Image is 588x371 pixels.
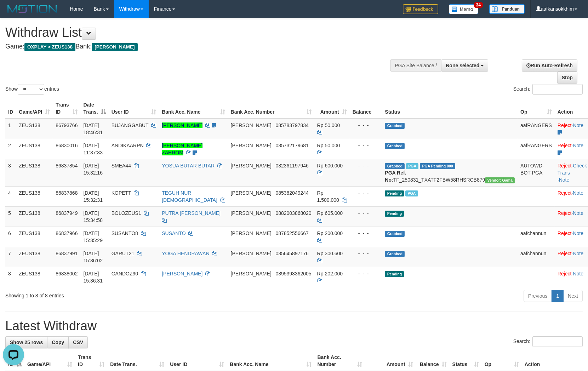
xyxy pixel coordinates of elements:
[385,123,405,129] span: Grabbed
[513,336,583,347] label: Search:
[112,143,144,148] span: ANDIKAARPN
[558,230,572,236] a: Reject
[112,251,135,256] span: GARUT21
[275,210,311,216] span: Copy 0882003868020 to clipboard
[10,339,43,345] span: Show 25 rows
[385,231,405,237] span: Grabbed
[56,251,78,256] span: 86837991
[16,227,53,247] td: ZEUS138
[558,271,572,276] a: Reject
[450,351,482,371] th: Status: activate to sort column ascending
[317,122,340,128] span: Rp 50.000
[385,211,404,217] span: Pending
[5,25,385,40] h1: Withdraw List
[275,251,308,256] span: Copy 085645897176 to clipboard
[5,336,47,348] a: Show 25 rows
[159,98,228,119] th: Bank Acc. Name: activate to sort column ascending
[385,190,404,196] span: Pending
[485,177,515,183] span: Vendor URL: https://trx31.1velocity.biz
[83,143,103,155] span: [DATE] 11:37:33
[518,98,555,119] th: Op: activate to sort column ascending
[317,143,340,148] span: Rp 50.000
[56,122,78,128] span: 86793766
[275,271,311,276] span: Copy 0895393362005 to clipboard
[449,4,479,14] img: Button%20Memo.svg
[83,251,103,263] span: [DATE] 15:36:02
[3,3,24,24] button: Open LiveChat chat widget
[52,339,64,345] span: Copy
[416,351,450,371] th: Balance: activate to sort column ascending
[524,290,552,302] a: Previous
[557,72,577,84] a: Stop
[5,139,16,159] td: 2
[365,351,416,371] th: Amount: activate to sort column ascending
[552,290,564,302] a: 1
[162,251,209,256] a: YOGA HENDRAWAN
[92,43,137,51] span: [PERSON_NAME]
[231,251,272,256] span: [PERSON_NAME]
[513,84,583,95] label: Search:
[558,163,572,169] a: Reject
[83,271,103,284] span: [DATE] 15:36:31
[403,4,438,14] img: Feedback.jpg
[563,290,583,302] a: Next
[162,122,202,128] a: [PERSON_NAME]
[162,210,221,216] a: PUTRA [PERSON_NAME]
[350,98,382,119] th: Balance
[112,122,149,128] span: BUJANGGABUT
[406,163,418,169] span: Marked by aafRornrotha
[558,210,572,216] a: Reject
[353,162,379,169] div: - - -
[56,190,78,196] span: 86837868
[231,271,272,276] span: [PERSON_NAME]
[385,170,406,183] b: PGA Ref. No:
[162,190,217,203] a: TEGUH NUR [DEMOGRAPHIC_DATA]
[16,98,53,119] th: Game/API: activate to sort column ascending
[162,143,202,155] a: [PERSON_NAME] ZAHROM
[390,59,441,72] div: PGA Site Balance /
[573,190,583,196] a: Note
[231,143,272,148] span: [PERSON_NAME]
[353,230,379,237] div: - - -
[16,139,53,159] td: ZEUS138
[573,230,583,236] a: Note
[518,247,555,267] td: aafchannun
[5,119,16,139] td: 1
[441,59,488,72] button: None selected
[83,163,103,176] span: [DATE] 15:32:16
[385,143,405,149] span: Grabbed
[353,189,379,196] div: - - -
[382,98,518,119] th: Status
[5,289,240,299] div: Showing 1 to 8 of 8 entries
[112,210,141,216] span: BOLOZEUS1
[405,190,418,196] span: Marked by aafRornrotha
[162,163,215,169] a: YOSUA BUTAR BUTAR
[5,4,59,14] img: MOTION_logo.png
[317,271,343,276] span: Rp 202.000
[162,230,185,236] a: SUSANTO
[317,251,343,256] span: Rp 300.600
[573,122,583,128] a: Note
[83,122,103,135] span: [DATE] 18:46:31
[231,190,272,196] span: [PERSON_NAME]
[16,186,53,206] td: ZEUS138
[16,206,53,227] td: ZEUS138
[5,98,16,119] th: ID
[573,271,583,276] a: Note
[5,247,16,267] td: 7
[24,43,75,51] span: OXPLAY > ZEUS138
[482,351,522,371] th: Op: activate to sort column ascending
[317,210,343,216] span: Rp 605.000
[231,230,272,236] span: [PERSON_NAME]
[5,84,59,95] label: Show entries
[109,98,159,119] th: User ID: activate to sort column ascending
[68,336,88,348] a: CSV
[56,210,78,216] span: 86837949
[446,63,479,68] span: None selected
[107,351,167,371] th: Date Trans.: activate to sort column ascending
[518,159,555,186] td: AUTOWD-BOT-PGA
[112,163,131,169] span: SMEA44
[56,230,78,236] span: 86837966
[162,271,202,276] a: [PERSON_NAME]
[558,190,572,196] a: Reject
